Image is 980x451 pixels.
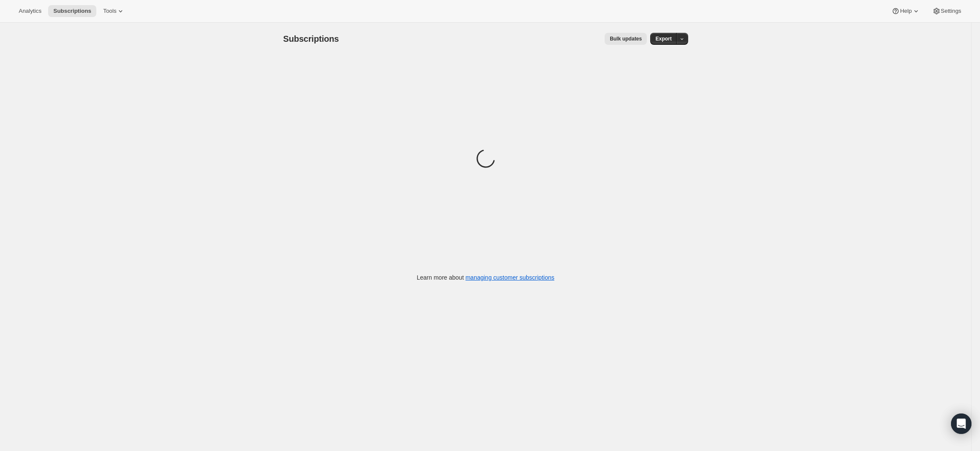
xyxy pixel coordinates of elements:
[98,5,130,17] button: Tools
[14,5,46,17] button: Analytics
[900,8,911,14] span: Help
[610,35,642,42] span: Bulk updates
[48,5,96,17] button: Subscriptions
[19,8,41,14] span: Analytics
[283,34,339,43] span: Subscriptions
[951,413,971,434] div: Open Intercom Messenger
[941,8,961,14] span: Settings
[927,5,966,17] button: Settings
[650,33,677,45] button: Export
[886,5,925,17] button: Help
[465,274,554,281] a: managing customer subscriptions
[53,8,91,14] span: Subscriptions
[103,8,116,14] span: Tools
[655,35,672,42] span: Export
[417,273,554,282] p: Learn more about
[605,33,647,45] button: Bulk updates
